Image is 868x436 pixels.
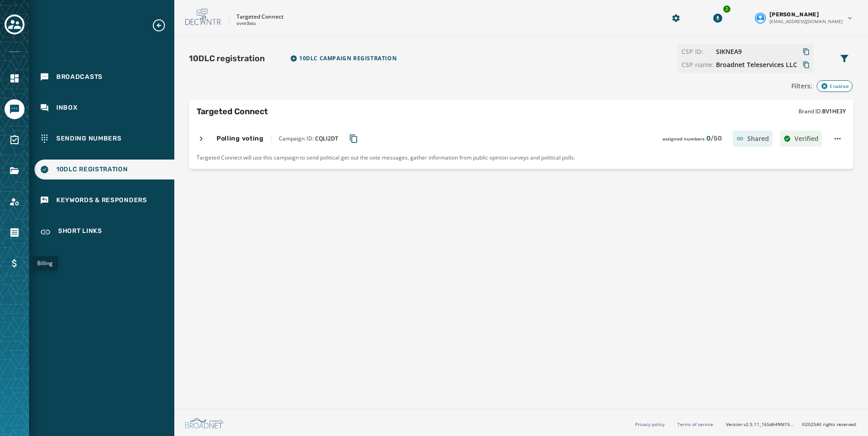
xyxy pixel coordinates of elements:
[35,190,174,210] a: Navigate to Keywords & Responders
[744,421,794,428] span: v2.5.11_165d649fd1592c218755210ebffa1e5a55c3084e
[279,135,338,142] span: Campaign ID:
[237,20,256,27] p: ovnr3siu
[189,52,265,65] h1: 10DLC registration
[5,192,25,212] a: Navigate to Account
[751,7,857,29] button: User settings
[835,49,853,68] button: Filters menu
[716,47,797,56] button: Copy CSP ID
[58,227,102,237] span: Short Links
[32,256,58,271] div: Billing
[710,135,722,142] span: / 50
[681,60,714,69] span: CSP name:
[791,82,812,91] span: Filters:
[217,134,264,143] h4: Polling voting
[5,68,25,88] a: Navigate to Home
[5,161,25,181] a: Navigate to Files
[35,67,174,87] a: Navigate to Broadcasts
[681,47,714,56] span: CSP ID:
[635,421,665,427] a: Privacy policy
[152,18,173,33] button: Expand sub nav menu
[677,421,713,427] a: Terms of service
[237,13,284,20] p: Targeted Connect
[56,73,103,82] span: Broadcasts
[56,165,128,174] span: 10DLC Registration
[35,160,174,179] a: Navigate to 10DLC Registration
[706,134,722,143] span: 0
[35,98,174,118] a: Navigate to Inbox
[710,10,726,26] button: Download Menu
[803,60,810,69] button: Copy CSP Name to clipboard
[722,5,731,14] div: 2
[769,18,843,25] span: [EMAIL_ADDRESS][DOMAIN_NAME]
[802,421,857,427] span: © 2025 All rights reserved.
[5,130,25,150] a: Navigate to Surveys
[35,221,174,243] a: Navigate to Short Links
[769,11,819,18] span: [PERSON_NAME]
[5,253,25,273] a: Navigate to Billing
[803,47,810,56] button: Copy CSP ID to clipboard
[780,131,822,147] div: Verified
[799,108,846,115] span: Brand ID:
[5,99,25,119] a: Navigate to Messaging
[56,134,122,143] span: Sending Numbers
[716,47,742,56] span: SIKNEA9
[726,421,794,428] span: Version
[35,129,174,149] a: Navigate to Sending Numbers
[716,60,797,69] button: Copy CSP Name
[286,51,400,66] button: Import TCR Campaign
[345,131,362,147] button: Copy Campaign ID to clipboard
[197,154,846,161] span: Targeted Connect will use this campaign to send political get out the vote messages, gather infor...
[315,135,338,142] span: CQLI2DT
[822,107,846,115] span: BV1HE3Y
[5,15,25,34] button: Toggle account select drawer
[733,131,773,147] div: Shared
[56,196,147,205] span: Keywords & Responders
[5,223,25,242] a: Navigate to Orders
[817,80,853,92] div: Enabled
[662,134,705,143] span: assigned numbers
[716,60,797,69] span: Broadnet Teleservices LLC
[299,55,397,62] span: 10DLC Campaign registration
[56,103,78,112] span: Inbox
[668,10,684,26] button: Manage global settings
[197,105,268,118] h2: Targeted Connect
